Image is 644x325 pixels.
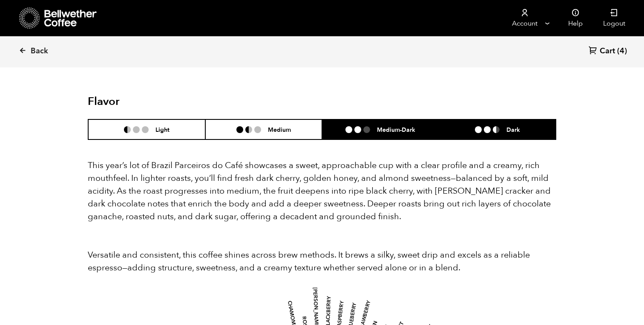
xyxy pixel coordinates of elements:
p: This year’s lot of Brazil Parceiros do Café showcases a sweet, approachable cup with a clear prof... [88,159,556,223]
h2: Flavor [88,95,244,108]
span: (4) [617,46,627,56]
h6: Medium-Dark [377,126,415,133]
h6: Dark [506,126,520,133]
a: Cart (4) [589,46,627,57]
h6: Light [155,126,170,133]
p: Versatile and consistent, this coffee shines across brew methods. It brews a silky, sweet drip an... [88,249,556,274]
h6: Medium [268,126,291,133]
span: Back [31,46,48,56]
span: Cart [600,46,615,56]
